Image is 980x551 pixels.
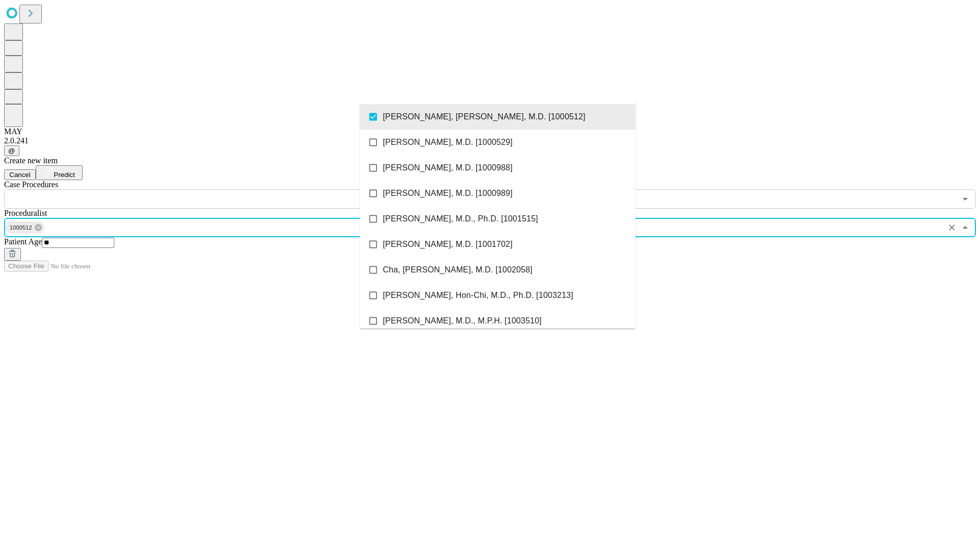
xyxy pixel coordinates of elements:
[383,136,512,148] span: [PERSON_NAME], M.D. [1000529]
[945,220,959,235] button: Clear
[8,147,15,155] span: @
[958,192,972,206] button: Open
[4,209,47,217] span: Proceduralist
[383,111,585,123] span: [PERSON_NAME], [PERSON_NAME], M.D. [1000512]
[4,136,976,145] div: 2.0.241
[4,180,58,189] span: Scheduled Procedure
[54,171,75,179] span: Predict
[383,187,512,199] span: [PERSON_NAME], M.D. [1000989]
[4,145,19,156] button: @
[4,237,42,246] span: Patient Age
[383,264,532,276] span: Cha, [PERSON_NAME], M.D. [1002058]
[383,238,512,251] span: [PERSON_NAME], M.D. [1001702]
[958,220,972,235] button: Close
[383,315,542,327] span: [PERSON_NAME], M.D., M.P.H. [1003510]
[383,289,573,302] span: [PERSON_NAME], Hon-Chi, M.D., Ph.D. [1003213]
[4,156,58,165] span: Create new item
[4,127,976,136] div: MAY
[36,165,83,180] button: Predict
[6,222,36,234] span: 1000512
[383,162,512,174] span: [PERSON_NAME], M.D. [1000988]
[383,213,538,225] span: [PERSON_NAME], M.D., Ph.D. [1001515]
[6,221,44,234] div: 1000512
[4,169,36,180] button: Cancel
[9,171,31,179] span: Cancel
